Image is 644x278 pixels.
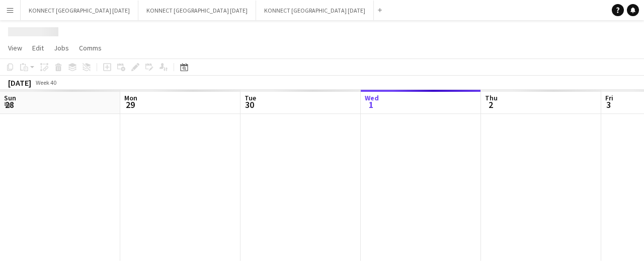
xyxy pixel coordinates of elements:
[245,93,256,102] span: Tue
[8,78,31,88] div: [DATE]
[28,41,48,54] a: Edit
[365,93,379,102] span: Wed
[605,93,613,102] span: Fri
[33,79,58,86] span: Week 40
[243,99,256,110] span: 30
[75,41,106,54] a: Comms
[484,99,498,110] span: 2
[123,99,137,110] span: 29
[50,41,73,54] a: Jobs
[604,99,613,110] span: 3
[79,43,102,52] span: Comms
[485,93,498,102] span: Thu
[256,1,374,20] button: KONNECT [GEOGRAPHIC_DATA] [DATE]
[4,41,26,54] a: View
[4,93,16,102] span: Sun
[363,99,379,110] span: 1
[21,1,138,20] button: KONNECT [GEOGRAPHIC_DATA] [DATE]
[124,93,137,102] span: Mon
[138,1,256,20] button: KONNECT [GEOGRAPHIC_DATA] [DATE]
[32,43,44,52] span: Edit
[8,43,22,52] span: View
[3,99,16,110] span: 28
[54,43,69,52] span: Jobs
